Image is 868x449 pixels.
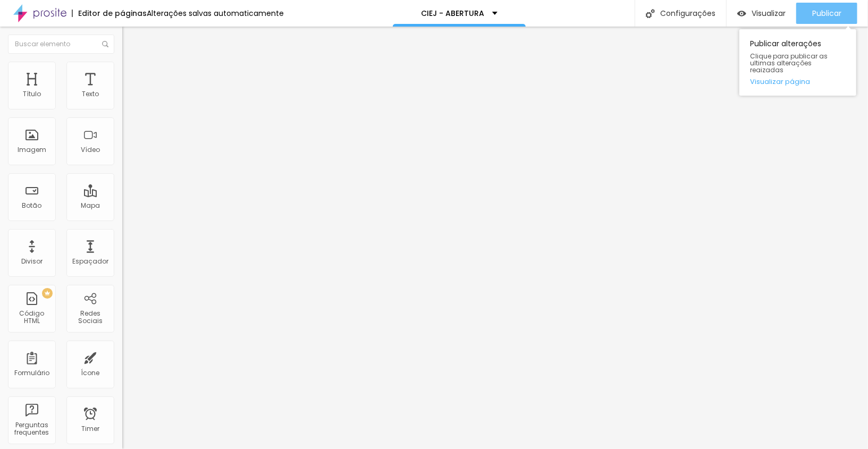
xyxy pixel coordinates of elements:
[750,53,846,74] span: Clique para publicar as ultimas alterações reaizadas
[646,9,655,18] img: Icone
[796,3,857,24] button: Publicar
[750,78,846,85] a: Visualizar página
[8,35,114,54] input: Buscar elemento
[69,310,111,325] div: Redes Sociais
[23,90,41,98] div: Título
[812,9,841,18] span: Publicar
[72,258,108,265] div: Espaçador
[81,425,99,433] div: Timer
[72,10,147,17] div: Editor de páginas
[81,146,100,154] div: Vídeo
[752,9,786,18] span: Visualizar
[421,10,484,17] p: CIEJ - ABERTURA
[147,10,284,17] div: Alterações salvas automaticamente
[21,258,43,265] div: Divisor
[14,369,49,377] div: Formulário
[81,369,100,377] div: Ícone
[11,421,53,437] div: Perguntas frequentes
[737,9,746,18] img: view-1.svg
[727,3,796,24] button: Visualizar
[739,29,856,96] div: Publicar alterações
[22,202,42,209] div: Botão
[102,41,108,47] img: Icone
[11,310,53,325] div: Código HTML
[18,146,46,154] div: Imagem
[81,202,100,209] div: Mapa
[82,90,99,98] div: Texto
[122,27,868,449] iframe: Editor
